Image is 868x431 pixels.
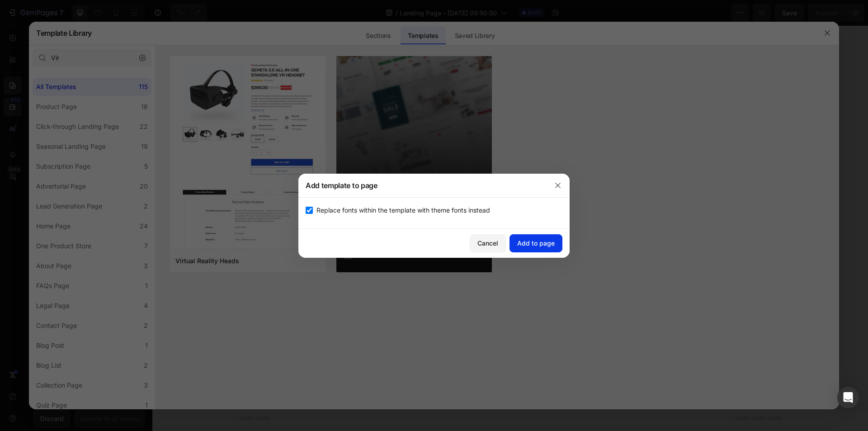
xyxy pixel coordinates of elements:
[306,180,377,191] h3: Add template to page
[470,234,506,252] button: Cancel
[477,238,498,248] div: Cancel
[360,223,424,242] button: Add elements
[837,387,859,408] div: Open Intercom Messenger
[303,205,413,216] div: Start with Sections from sidebar
[509,234,562,252] button: Add to page
[297,274,419,281] div: Start with Generating from URL or image
[316,205,490,216] span: Replace fonts within the template with theme fonts instead
[292,223,354,242] button: Add sections
[517,238,555,248] div: Add to page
